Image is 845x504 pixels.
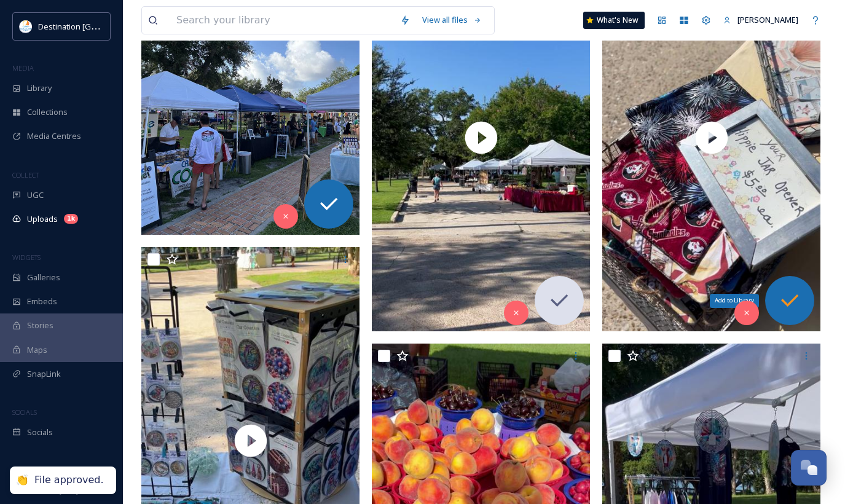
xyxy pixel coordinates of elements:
[12,63,34,73] span: MEDIA
[34,474,104,487] div: File approved.
[737,14,798,25] span: [PERSON_NAME]
[710,294,759,307] div: Add to Library
[416,8,488,32] a: View all files
[12,408,37,417] span: SOCIALS
[12,253,41,262] span: WIDGETS
[791,450,827,486] button: Open Chat
[27,368,61,380] span: SnapLink
[64,214,78,224] div: 1k
[717,8,804,32] a: [PERSON_NAME]
[27,427,53,438] span: Socials
[27,130,81,142] span: Media Centres
[27,189,44,201] span: UGC
[20,20,32,33] img: download.png
[27,320,53,331] span: Stories
[16,474,28,487] div: 👏
[12,170,39,179] span: COLLECT
[170,7,394,34] input: Search your library
[27,106,68,118] span: Collections
[27,272,60,283] span: Galleries
[583,12,645,29] a: What's New
[27,296,57,307] span: Embeds
[27,82,52,94] span: Library
[27,344,47,356] span: Maps
[27,213,58,225] span: Uploads
[38,20,160,32] span: Destination [GEOGRAPHIC_DATA]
